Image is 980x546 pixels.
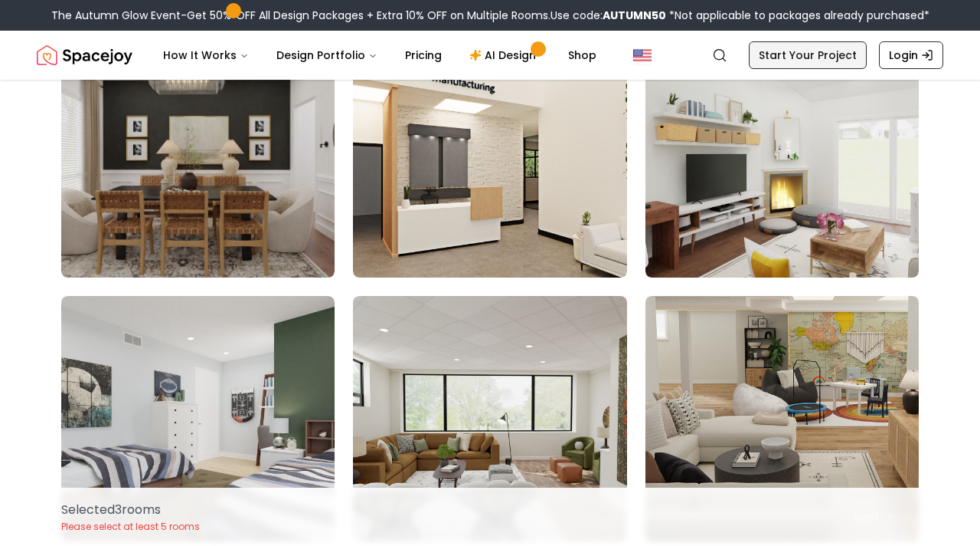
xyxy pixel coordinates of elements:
b: AUTUMN50 [603,8,666,23]
img: Room room-56 [353,296,626,541]
p: Please select at least 5 rooms [61,521,200,533]
a: Shop [556,40,609,71]
img: Room room-55 [61,296,335,541]
a: Pricing [393,40,454,71]
nav: Global [37,31,943,80]
button: How It Works [151,40,261,71]
nav: Main [151,40,609,71]
img: Room room-57 [645,296,919,541]
a: Start Your Project [749,41,867,69]
img: United States [633,46,652,64]
span: *Not applicable to packages already purchased* [666,8,929,23]
a: Spacejoy [37,40,132,71]
img: Room room-53 [353,32,626,278]
img: Spacejoy Logo [37,40,132,71]
span: Use code: [550,8,666,23]
img: Room room-52 [61,32,335,278]
a: Login [879,41,943,69]
div: The Autumn Glow Event-Get 50% OFF All Design Packages + Extra 10% OFF on Multiple Rooms. [51,8,929,23]
p: Selected 3 room s [61,501,200,519]
a: AI Design [457,40,553,71]
button: Design Portfolio [264,40,390,71]
img: Room room-54 [645,32,919,278]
